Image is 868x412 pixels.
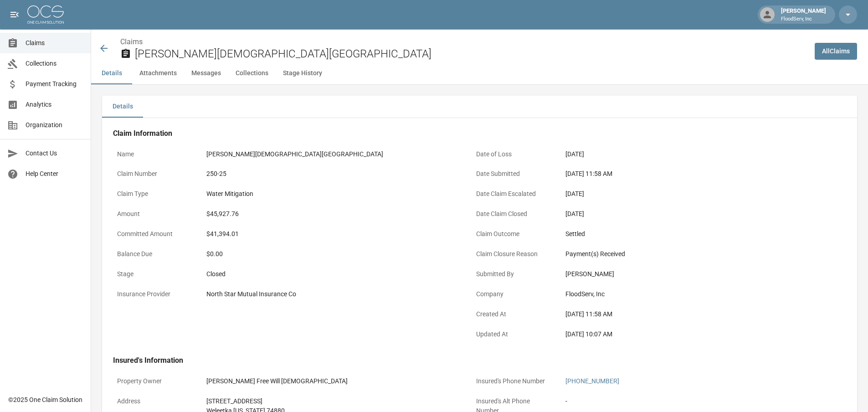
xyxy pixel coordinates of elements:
p: Stage [113,265,195,283]
div: Settled [565,229,816,239]
button: Collections [228,62,276,84]
nav: breadcrumb [120,36,807,47]
h4: Insured's Information [113,356,820,365]
p: Submitted By [472,265,554,283]
h2: [PERSON_NAME][DEMOGRAPHIC_DATA][GEOGRAPHIC_DATA] [135,47,807,61]
p: Balance Due [113,245,195,263]
p: Created At [472,305,554,323]
div: $41,394.01 [206,229,457,239]
button: Attachments [132,62,184,84]
div: [STREET_ADDRESS] [206,397,457,406]
p: Claim Number [113,165,195,183]
div: Payment(s) Received [565,249,816,259]
button: Stage History [276,62,329,84]
button: Details [91,62,132,84]
button: Details [102,96,143,118]
p: FloodServ, Inc [781,15,826,23]
p: Claim Outcome [472,225,554,243]
p: Address [113,392,195,410]
div: [PERSON_NAME] [565,269,816,279]
a: AllClaims [815,43,857,60]
div: 250-25 [206,169,457,179]
div: FloodServ, Inc [565,289,816,299]
span: Organization [26,120,83,130]
div: - [565,397,816,406]
img: ocs-logo-white-transparent.png [27,5,64,24]
span: Help Center [26,169,83,179]
div: [DATE] 10:07 AM [565,330,816,339]
div: [DATE] 11:58 AM [565,309,816,319]
p: Date of Loss [472,145,554,163]
div: $0.00 [206,249,457,259]
p: Updated At [472,325,554,343]
p: Amount [113,205,195,223]
p: Property Owner [113,372,195,390]
a: [PHONE_NUMBER] [565,377,619,385]
h4: Claim Information [113,129,820,138]
p: Insured's Phone Number [472,372,554,390]
div: $45,927.76 [206,209,457,219]
p: Company [472,285,554,303]
span: Payment Tracking [26,79,83,89]
div: © 2025 One Claim Solution [8,395,82,404]
p: Claim Closure Reason [472,245,554,263]
span: Collections [26,59,83,68]
p: Claim Type [113,185,195,203]
p: Name [113,145,195,163]
div: [PERSON_NAME] [777,6,830,23]
div: [DATE] [565,209,816,219]
p: Date Submitted [472,165,554,183]
div: details tabs [102,96,857,118]
span: Contact Us [26,149,83,158]
div: North Star Mutual Insurance Co [206,289,457,299]
p: Committed Amount [113,225,195,243]
p: Date Claim Closed [472,205,554,223]
button: open drawer [5,5,24,24]
div: anchor tabs [91,62,868,84]
div: Water Mitigation [206,189,457,199]
div: Closed [206,269,457,279]
button: Messages [184,62,228,84]
div: [DATE] [565,149,816,159]
span: Claims [26,38,83,48]
div: [DATE] 11:58 AM [565,169,816,179]
p: Date Claim Escalated [472,185,554,203]
div: [DATE] [565,189,816,199]
div: [PERSON_NAME] Free Will [DEMOGRAPHIC_DATA] [206,376,457,386]
p: Insurance Provider [113,285,195,303]
a: Claims [120,37,143,46]
span: Analytics [26,100,83,109]
div: [PERSON_NAME][DEMOGRAPHIC_DATA][GEOGRAPHIC_DATA] [206,149,457,159]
